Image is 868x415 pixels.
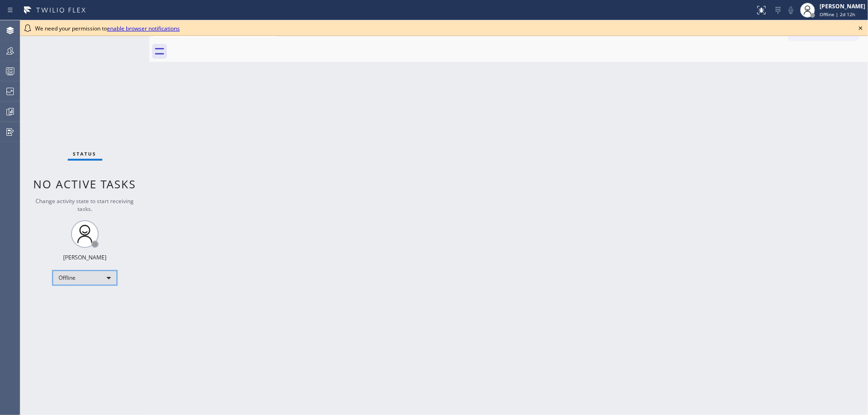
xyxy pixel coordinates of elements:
div: [PERSON_NAME] [820,2,865,10]
button: Mute [785,4,797,17]
span: Offline | 2d 12h [820,11,855,18]
a: enable browser notifications [107,24,180,32]
span: Change activity state to start receiving tasks. [36,197,134,213]
div: Offline [53,271,117,285]
span: We need your permission to [35,24,180,32]
div: [PERSON_NAME] [63,253,106,261]
span: Status [73,150,97,157]
span: No active tasks [34,176,136,192]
